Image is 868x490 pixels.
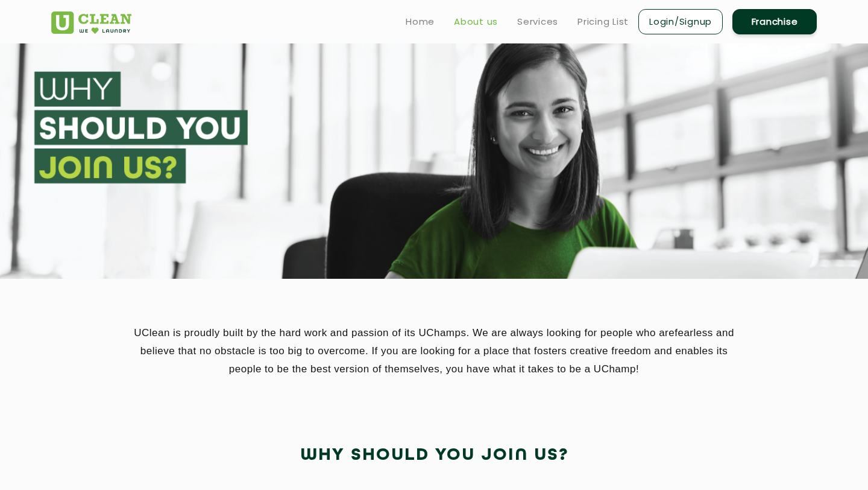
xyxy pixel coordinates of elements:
[51,324,817,378] p: UClean is proudly built by the hard work and passion of its UChamps. We are always looking for pe...
[638,9,723,34] a: Login/Signup
[732,9,817,34] a: Franchise
[454,14,498,29] a: About us
[517,14,558,29] a: Services
[577,14,629,29] a: Pricing List
[51,11,131,34] img: UClean Laundry and Dry Cleaning
[406,14,435,29] a: Home
[51,441,817,470] h2: Why Should you join us?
